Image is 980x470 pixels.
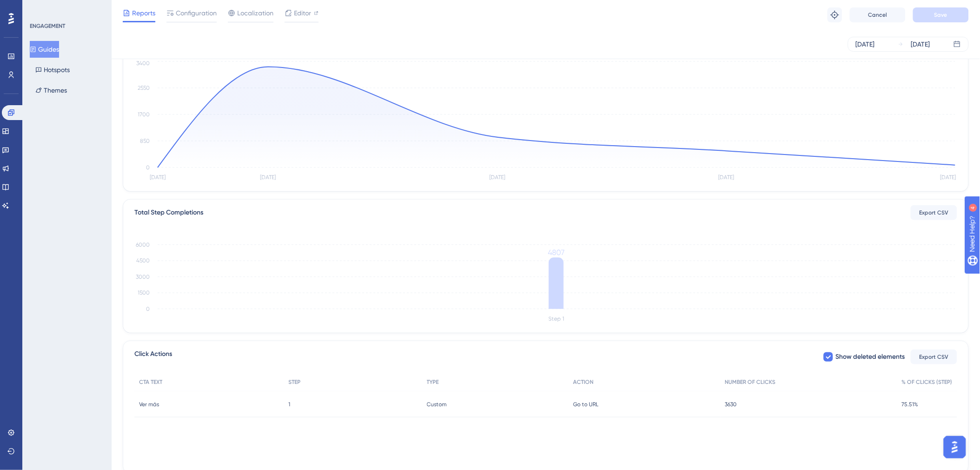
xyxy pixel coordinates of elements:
[719,175,734,181] tspan: [DATE]
[138,111,150,118] tspan: 1700
[868,11,887,19] span: Cancel
[64,5,67,12] div: 4
[427,401,447,408] span: Custom
[237,7,273,19] span: Localization
[489,175,505,181] tspan: [DATE]
[139,401,159,408] span: Ver más
[136,274,150,280] tspan: 3000
[136,242,150,248] tspan: 6000
[136,258,150,264] tspan: 4500
[30,82,73,99] button: Themes
[139,378,162,386] span: CTA TEXT
[573,401,599,408] span: Go to URL
[427,378,439,386] span: TYPE
[902,401,919,408] span: 75.51%
[934,11,947,19] span: Save
[725,401,737,408] span: 3630
[902,378,953,386] span: % OF CLICKS (STEP)
[150,175,166,181] tspan: [DATE]
[573,378,593,386] span: ACTION
[850,7,906,22] button: Cancel
[146,164,150,171] tspan: 0
[940,175,956,181] tspan: [DATE]
[134,349,172,365] span: Click Actions
[288,378,300,386] span: STEP
[138,85,150,91] tspan: 2550
[911,349,957,364] button: Export CSV
[941,433,969,461] iframe: UserGuiding AI Assistant Launcher
[136,60,150,67] tspan: 3400
[920,353,949,361] span: Export CSV
[856,39,875,50] div: [DATE]
[140,138,150,144] tspan: 850
[911,205,957,220] button: Export CSV
[22,2,58,13] span: Need Help?
[911,39,930,50] div: [DATE]
[30,41,59,58] button: Guides
[138,290,150,296] tspan: 1500
[294,7,311,19] span: Editor
[725,378,776,386] span: NUMBER OF CLICKS
[549,316,565,322] tspan: Step 1
[176,7,217,19] span: Configuration
[913,7,969,22] button: Save
[260,175,276,181] tspan: [DATE]
[30,61,75,78] button: Hotspots
[548,248,565,257] tspan: 4807
[920,209,949,216] span: Export CSV
[836,351,905,363] span: Show deleted elements
[288,401,290,408] span: 1
[134,207,203,218] div: Total Step Completions
[132,7,155,19] span: Reports
[146,306,150,312] tspan: 0
[30,22,65,30] div: ENGAGEMENT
